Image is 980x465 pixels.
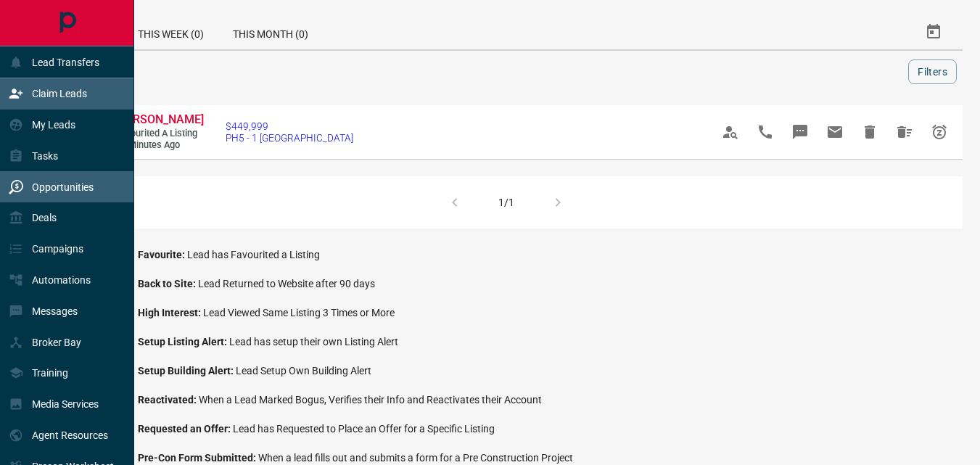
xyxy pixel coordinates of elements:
div: 1/1 [498,197,514,208]
span: Email [818,115,852,149]
span: 44 minutes ago [116,139,203,152]
span: Setup Building Alert [138,365,236,376]
span: Lead Setup Own Building Alert [236,365,371,376]
a: $449,999PH5 - 1 [GEOGRAPHIC_DATA] [226,120,353,144]
span: Back to Site [138,278,198,289]
span: $449,999 [226,120,353,132]
span: Call [748,115,783,149]
button: Filters [908,59,957,84]
span: View Profile [713,115,748,149]
span: High Interest [138,307,203,318]
div: This Week (0) [123,15,218,49]
span: [PERSON_NAME] [116,112,204,126]
button: Select Date Range [916,15,951,49]
span: Message [783,115,818,149]
span: Setup Listing Alert [138,336,229,347]
span: Lead Returned to Website after 90 days [198,278,375,289]
span: Lead has Requested to Place an Offer for a Specific Listing [233,423,495,435]
div: This Month (0) [218,15,323,49]
span: Favourite [138,249,187,260]
span: Requested an Offer [138,423,233,435]
span: Hide All from Helen Watts [887,115,922,149]
span: Lead Viewed Same Listing 3 Times or More [203,307,395,318]
span: When a Lead Marked Bogus, Verifies their Info and Reactivates their Account [199,394,542,406]
a: [PERSON_NAME] [116,112,203,128]
span: When a lead fills out and submits a form for a Pre Construction Project [258,452,573,464]
span: Lead has Favourited a Listing [187,249,320,260]
span: Reactivated [138,394,199,406]
span: Favourited a Listing [116,128,203,140]
span: Hide [852,115,887,149]
span: PH5 - 1 [GEOGRAPHIC_DATA] [226,132,353,144]
span: Snooze [922,115,957,149]
span: Pre-Con Form Submitted [138,452,258,464]
span: Lead has setup their own Listing Alert [229,336,398,347]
